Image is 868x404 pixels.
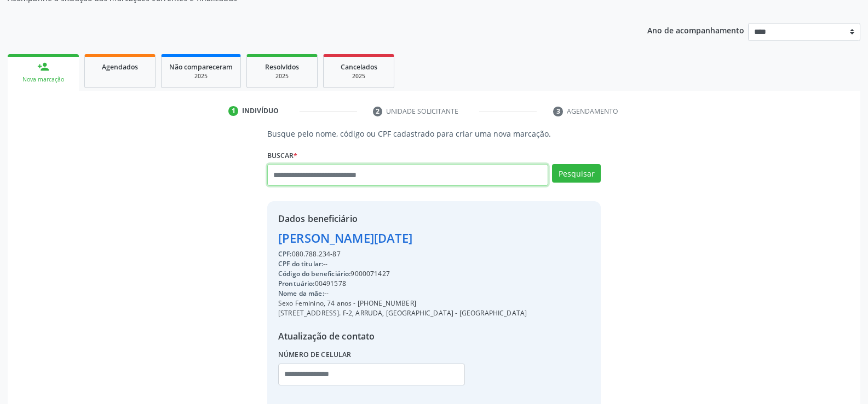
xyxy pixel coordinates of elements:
div: 2025 [331,72,386,80]
div: Indivíduo [242,106,279,116]
span: Agendados [102,62,138,72]
div: Dados beneficiário [278,212,527,225]
span: CPF: [278,249,292,259]
div: -- [278,259,527,269]
label: Número de celular [278,347,352,364]
span: CPF do titular: [278,259,323,268]
div: [PERSON_NAME][DATE] [278,229,527,247]
p: Ano de acompanhamento [647,23,744,37]
div: -- [278,289,527,298]
div: 00491578 [278,279,527,289]
div: 2025 [169,72,233,80]
span: Código do beneficiário: [278,269,350,278]
span: Resolvidos [265,62,299,72]
span: Nome da mãe: [278,289,324,298]
label: Buscar [267,147,297,164]
div: Nova marcação [15,75,71,84]
div: Sexo Feminino, 74 anos - [PHONE_NUMBER] [278,298,527,308]
button: Pesquisar [552,164,601,183]
span: Não compareceram [169,62,233,72]
div: 080.788.234-87 [278,249,527,259]
span: Prontuário: [278,279,315,288]
span: Cancelados [341,62,377,72]
p: Busque pelo nome, código ou CPF cadastrado para criar uma nova marcação. [267,128,601,139]
div: [STREET_ADDRESS]. F-2, ARRUDA, [GEOGRAPHIC_DATA] - [GEOGRAPHIC_DATA] [278,308,527,318]
div: Atualização de contato [278,330,527,343]
div: 1 [228,106,238,116]
div: 9000071427 [278,269,527,279]
div: person_add [37,61,49,73]
div: 2025 [255,72,309,80]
